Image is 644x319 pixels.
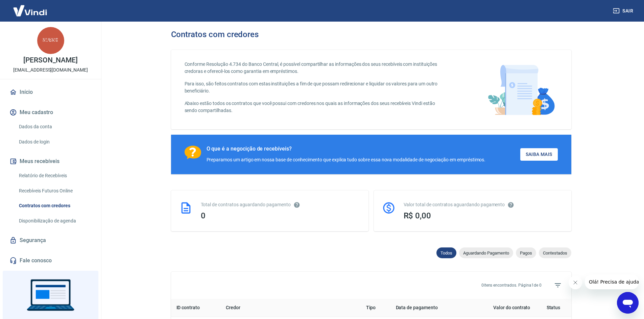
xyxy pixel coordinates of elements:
[8,154,93,169] button: Meus recebíveis
[8,85,93,100] a: Início
[207,156,486,163] div: Preparamos um artigo em nossa base de conhecimento que explica tudo sobre essa nova modalidade de...
[361,299,390,317] th: Tipo
[207,145,486,152] div: O que é a negocição de recebíveis?
[13,67,88,74] p: [EMAIL_ADDRESS][DOMAIN_NAME]
[459,247,513,258] div: Aguardando Pagamento
[516,250,536,256] span: Pagos
[16,120,93,134] a: Dados da conta
[436,250,456,256] span: Todos
[617,292,639,314] iframe: Botão para abrir a janela de mensagens
[550,277,566,293] span: Filtros
[23,57,77,64] p: [PERSON_NAME]
[185,145,201,159] img: Ícone com um ponto de interrogação.
[201,201,360,208] div: Total de contratos aguardando pagamento
[185,61,446,75] p: Conforme Resolução 4.734 do Banco Central, é possível compartilhar as informações dos seus recebí...
[467,299,535,317] th: Valor do contrato
[436,247,456,258] div: Todos
[612,5,636,17] button: Sair
[8,0,52,21] img: Vindi
[185,80,446,95] p: Para isso, são feitos contratos com estas instituições a fim de que possam redirecionar e liquida...
[16,199,93,213] a: Contratos com credores
[16,184,93,198] a: Recebíveis Futuros Online
[201,211,360,220] div: 0
[8,253,93,268] a: Fale conosco
[520,148,558,161] a: Saiba Mais
[171,299,221,317] th: ID contrato
[404,201,563,208] div: Valor total de contratos aguardando pagamento
[507,202,514,208] svg: O valor comprometido não se refere a pagamentos pendentes na Vindi e sim como garantia a outras i...
[16,214,93,228] a: Disponibilização de agenda
[539,250,571,256] span: Contestados
[8,233,93,248] a: Segurança
[481,282,542,288] p: 0 itens encontrados. Página 1 de 0
[171,30,259,39] h3: Contratos com credores
[390,299,467,317] th: Data de pagamento
[185,100,446,114] p: Abaixo estão todos os contratos que você possui com credores nos quais as informações dos seus re...
[404,211,431,220] span: R$ 0,00
[16,169,93,183] a: Relatório de Recebíveis
[535,299,571,317] th: Status
[4,5,57,10] span: Olá! Precisa de ajuda?
[16,135,93,149] a: Dados de login
[220,299,360,317] th: Credor
[585,274,639,289] iframe: Mensagem da empresa
[569,276,582,289] iframe: Fechar mensagem
[293,202,300,208] svg: Esses contratos não se referem à Vindi, mas sim a outras instituições.
[516,247,536,258] div: Pagos
[37,27,64,54] img: 6fb17068-1d9d-40a7-b48a-6b5eadbda04d.jpeg
[539,247,571,258] div: Contestados
[8,105,93,120] button: Meu cadastro
[484,61,558,118] img: main-image.9f1869c469d712ad33ce.png
[459,250,513,256] span: Aguardando Pagamento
